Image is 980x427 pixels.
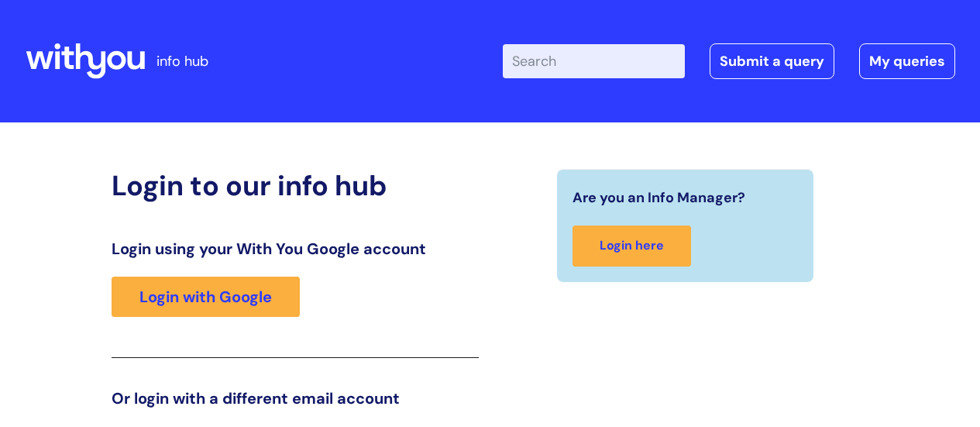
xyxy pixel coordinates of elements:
[573,185,745,210] span: Are you an Info Manager?
[859,43,955,79] a: My queries
[573,226,691,267] a: Login here
[112,389,479,408] h3: Or login with a different email account
[112,277,300,317] a: Login with Google
[156,49,208,74] p: info hub
[112,239,479,258] h3: Login using your With You Google account
[112,169,479,202] h2: Login to our info hub
[710,43,834,79] a: Submit a query
[503,44,685,78] input: Search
